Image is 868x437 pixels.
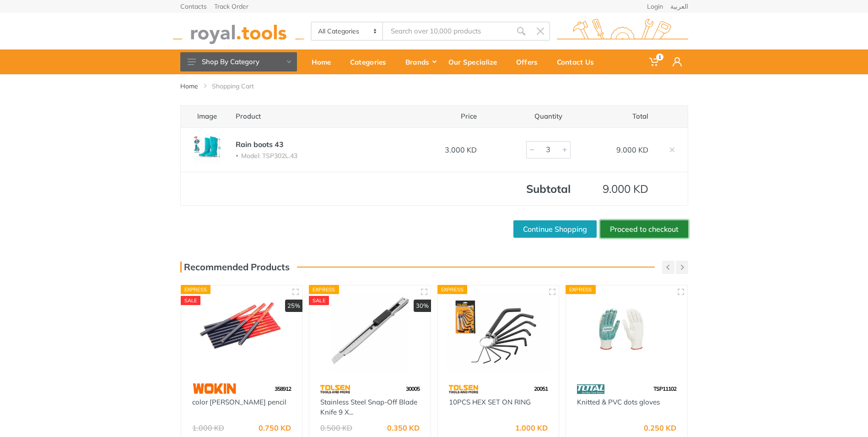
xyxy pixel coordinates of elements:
[579,172,657,206] td: 9.000 KD
[180,105,227,127] th: Image
[406,385,420,392] span: 30005
[309,296,329,305] div: SALE
[407,105,485,127] th: Price
[446,294,551,372] img: Royal Tools - 10PCS HEX SET ON RING
[550,49,607,74] a: Contact Us
[647,3,663,10] a: Login
[510,49,550,74] a: Offers
[181,285,211,294] div: Express
[192,424,224,432] div: 1.000 KD
[442,52,510,71] div: Our Specialize
[415,144,477,155] div: 3.000 KD
[236,152,399,160] li: Model: TSP302L.43
[305,49,344,74] a: Home
[579,105,657,127] th: Total
[180,262,290,273] h3: Recommended Products
[437,285,468,294] div: Express
[312,22,383,40] select: Category
[643,49,666,74] a: 1
[309,285,339,294] div: Express
[285,300,302,312] div: 25%
[566,285,596,294] div: Express
[214,3,248,10] a: Track Order
[449,398,531,406] a: 10PCS HEX SET ON RING
[181,296,201,305] div: SALE
[557,19,688,44] img: royal.tools Logo
[192,398,286,406] a: color [PERSON_NAME] pencil
[320,381,350,397] img: 64.webp
[344,49,399,74] a: Categories
[344,52,399,71] div: Categories
[236,140,284,149] a: Rain boots 43
[656,54,663,60] span: 1
[449,381,479,397] img: 64.webp
[399,52,442,71] div: Brands
[577,381,604,397] img: 86.webp
[227,105,407,127] th: Product
[574,294,679,372] img: Royal Tools - Knitted & PVC dots gloves
[485,105,579,127] th: Quantity
[579,127,657,172] td: 9.000 KD
[550,52,607,71] div: Contact Us
[173,19,304,44] img: royal.tools Logo
[485,172,579,206] th: Subtotal
[275,385,291,392] span: 358912
[653,385,676,392] span: TSP11102
[212,82,268,91] li: Shopping Cart
[383,22,511,41] input: Site search
[180,82,688,91] nav: breadcrumb
[600,220,688,238] a: Proceed to checkout
[180,52,297,71] button: Shop By Category
[318,294,422,372] img: Royal Tools - Stainless Steel Snap-Off Blade Knife 9 X 0.4mm
[305,52,344,71] div: Home
[259,424,291,432] div: 0.750 KD
[414,300,431,312] div: 30%
[320,398,417,417] a: Stainless Steel Snap-Off Blade Knife 9 X...
[442,49,510,74] a: Our Specialize
[387,424,420,432] div: 0.350 KD
[320,424,352,432] div: 0.500 KD
[513,220,597,238] a: Continue Shopping
[515,424,548,432] div: 1.000 KD
[510,52,550,71] div: Offers
[180,3,207,10] a: Contacts
[644,424,676,432] div: 0.250 KD
[192,381,238,397] img: 118.webp
[534,385,548,392] span: 20051
[189,294,294,372] img: Royal Tools - color carpenter pencil
[180,82,198,91] a: Home
[577,398,660,406] a: Knitted & PVC dots gloves
[670,3,688,10] a: العربية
